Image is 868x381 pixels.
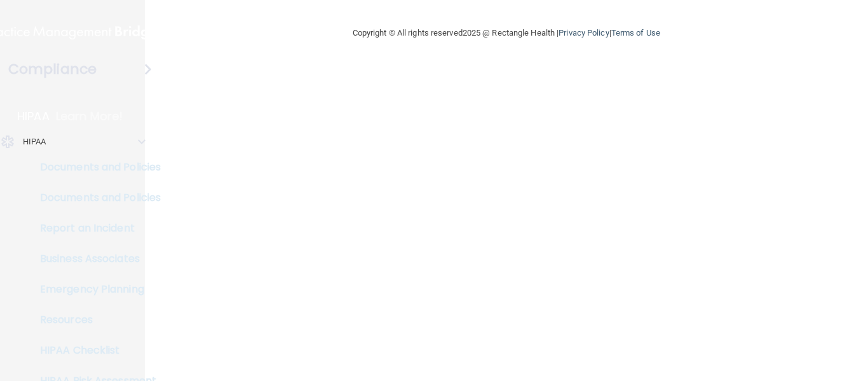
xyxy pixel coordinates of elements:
p: Resources [8,314,182,326]
p: Emergency Planning [8,283,182,296]
p: Business Associates [8,253,182,265]
p: HIPAA Checklist [8,344,182,357]
a: Privacy Policy [559,28,609,38]
h4: Compliance [8,60,97,78]
p: HIPAA [17,109,50,124]
p: Report an Incident [8,222,182,235]
p: Learn More! [56,109,123,124]
p: Documents and Policies [8,191,182,204]
div: Copyright © All rights reserved 2025 @ Rectangle Health | | [275,13,738,53]
p: Documents and Policies [8,161,182,174]
a: Terms of Use [611,28,660,38]
p: HIPAA [23,134,46,149]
